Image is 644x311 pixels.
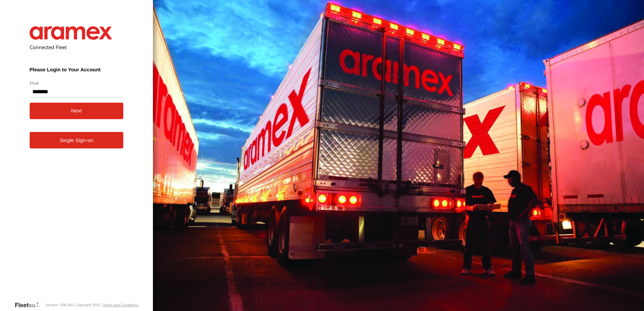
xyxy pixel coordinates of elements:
[14,302,45,308] a: Visit our Website
[102,303,138,307] a: Terms and Conditions
[71,303,138,307] div: © Copyright 2025 -
[30,44,124,50] h2: Connected Fleet
[30,132,124,148] a: Single Sign-on
[30,26,112,40] img: Aramex
[30,67,124,72] h3: Please Login to Your Account
[30,103,124,119] button: Next
[45,303,71,307] div: Version: 306.00
[30,80,124,85] label: Email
